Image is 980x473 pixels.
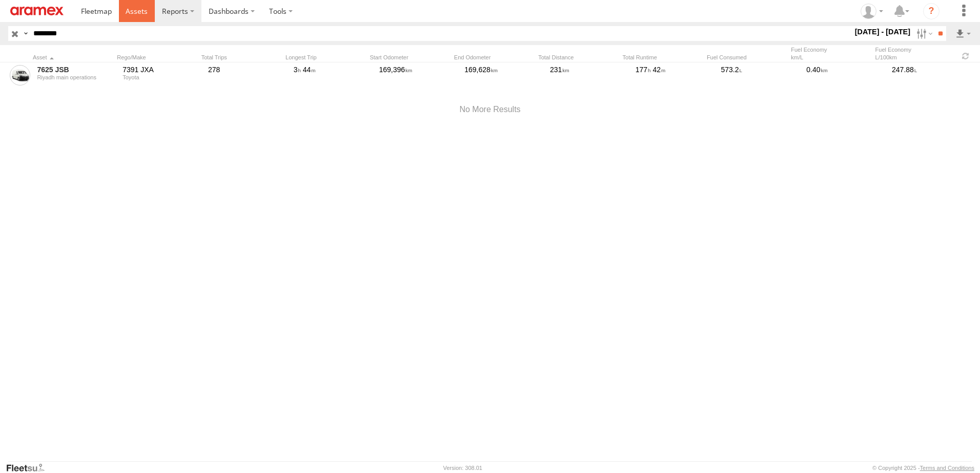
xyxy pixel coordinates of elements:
[875,46,955,61] div: Fuel Economy
[463,63,544,87] div: 169,628
[37,65,115,74] a: 7625 JSB
[912,26,934,41] label: Search Filter Options
[37,74,115,80] div: Riyadh main operations
[122,65,201,74] div: 7391 JXA
[117,54,197,61] div: Rego/Make
[207,63,288,87] div: 278
[623,54,703,61] div: Total Runtime
[548,63,630,87] div: 231
[538,54,618,61] div: Total Distance
[454,54,534,61] div: End Odometer
[33,54,113,61] div: Click to Sort
[923,3,940,19] i: ?
[122,74,201,80] div: Toyota
[707,54,787,61] div: Fuel Consumed
[10,7,64,15] img: aramex-logo.svg
[201,54,281,61] div: Total Trips
[652,66,665,74] span: 42
[853,26,913,37] label: [DATE] - [DATE]
[872,465,974,471] div: © Copyright 2025 -
[720,63,801,87] div: 573.2
[370,54,450,61] div: Start Odometer
[959,51,972,61] span: Refresh
[805,63,886,87] div: 0.40
[920,465,974,471] a: Terms and Conditions
[303,66,316,74] span: 44
[22,26,30,41] label: Search Query
[636,66,651,74] span: 177
[857,4,887,19] div: Fatimah Alqatari
[791,54,871,61] div: km/L
[294,66,301,74] span: 3
[443,465,482,471] div: Version: 308.01
[6,463,53,473] a: Visit our Website
[285,54,365,61] div: Longest Trip
[890,63,972,87] div: 247.88
[791,46,871,61] div: Fuel Economy
[378,63,459,87] div: 169,396
[875,54,955,61] div: L/100km
[954,26,972,41] label: Export results as...
[10,65,30,85] a: View Asset Details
